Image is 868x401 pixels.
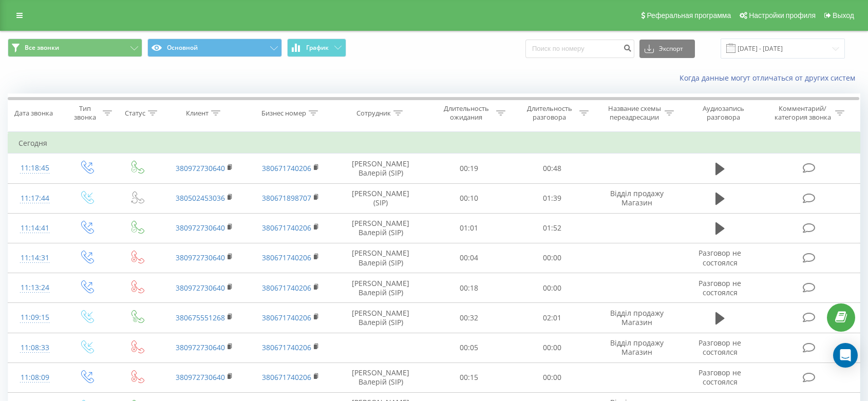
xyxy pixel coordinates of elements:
span: Разговор не состоялся [699,278,741,297]
div: 11:17:44 [18,188,51,208]
div: Аудиозапись разговора [690,104,757,122]
a: 380972730640 [176,372,225,382]
td: [PERSON_NAME] Валерій (SIP) [334,243,427,273]
a: 380671740206 [262,163,311,173]
input: Поиск по номеру [525,40,634,58]
td: 00:10 [427,183,511,213]
span: Настройки профиля [749,11,816,20]
td: [PERSON_NAME] Валерій (SIP) [334,273,427,303]
td: 00:32 [427,303,511,333]
td: Сегодня [8,133,860,154]
div: 11:14:41 [18,218,51,238]
td: [PERSON_NAME] Валерій (SIP) [334,362,427,392]
button: Основной [147,39,282,57]
a: 380502453036 [176,193,225,203]
a: 380972730640 [176,283,225,293]
div: 11:08:09 [18,368,51,388]
td: [PERSON_NAME] Валерій (SIP) [334,213,427,243]
span: Реферальная программа [647,11,731,20]
a: 380675551268 [176,313,225,322]
td: [PERSON_NAME] Валерій (SIP) [334,154,427,183]
td: Відділ продажу Магазин [594,333,680,362]
td: 02:01 [511,303,594,333]
td: 00:04 [427,243,511,273]
td: 01:01 [427,213,511,243]
td: [PERSON_NAME] (SIP) [334,183,427,213]
div: Длительность разговора [522,104,577,122]
a: Когда данные могут отличаться от других систем [680,73,860,83]
span: Все звонки [25,44,59,52]
div: Статус [125,109,145,118]
a: 380972730640 [176,342,225,352]
td: 01:52 [511,213,594,243]
td: 00:48 [511,154,594,183]
div: Бизнес номер [261,109,306,118]
div: Тип звонка [70,104,100,122]
a: 380671740206 [262,283,311,293]
div: 11:08:33 [18,338,51,358]
a: 380671898707 [262,193,311,203]
td: 01:39 [511,183,594,213]
td: 00:05 [427,333,511,362]
div: 11:09:15 [18,308,51,328]
a: 380972730640 [176,223,225,233]
td: 00:00 [511,362,594,392]
span: Разговор не состоялся [699,368,741,387]
td: [PERSON_NAME] Валерій (SIP) [334,303,427,333]
div: 11:14:31 [18,248,51,268]
a: 380671740206 [262,223,311,233]
a: 380972730640 [176,163,225,173]
td: Відділ продажу Магазин [594,303,680,333]
td: 00:18 [427,273,511,303]
a: 380671740206 [262,253,311,262]
div: 11:13:24 [18,278,51,298]
a: 380671740206 [262,372,311,382]
div: Длительность ожидания [439,104,494,122]
span: Разговор не состоялся [699,338,741,357]
button: Экспорт [639,40,695,58]
a: 380972730640 [176,253,225,262]
td: 00:00 [511,243,594,273]
td: 00:00 [511,333,594,362]
div: Сотрудник [356,109,391,118]
td: 00:19 [427,154,511,183]
a: 380671740206 [262,342,311,352]
div: 11:18:45 [18,158,51,178]
span: Выход [833,11,854,20]
td: 00:15 [427,362,511,392]
div: Open Intercom Messenger [833,343,858,368]
div: Клиент [186,109,209,118]
button: Все звонки [8,39,142,57]
button: График [287,39,346,57]
a: 380671740206 [262,313,311,322]
div: Название схемы переадресации [607,104,662,122]
div: Дата звонка [14,109,53,118]
td: Відділ продажу Магазин [594,183,680,213]
span: График [306,44,329,51]
div: Комментарий/категория звонка [772,104,833,122]
td: 00:00 [511,273,594,303]
span: Разговор не состоялся [699,248,741,267]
